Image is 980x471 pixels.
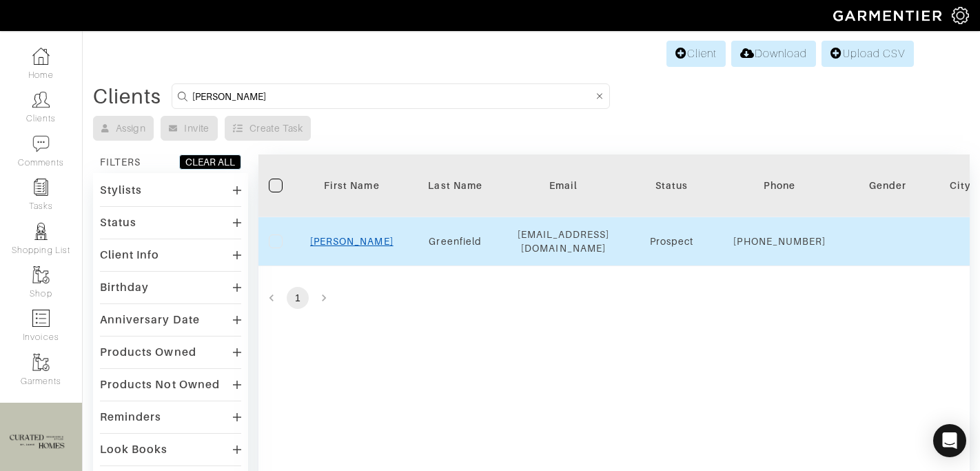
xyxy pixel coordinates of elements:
[620,154,723,217] th: Toggle SortBy
[32,310,50,327] img: orders-icon-0abe47150d42831381b5fb84f609e132dff9fe21cb692f30cb5eec754e2cba89.png
[429,236,482,247] a: Greenfield
[310,179,394,192] div: First Name
[404,154,507,217] th: Toggle SortBy
[952,7,969,24] img: gear-icon-white-bd11855cb880d31180b6d7d6211b90ccbf57a29d726f0c71d8c61bd08dd39cc2.png
[93,90,161,103] div: Clients
[32,266,50,283] img: garments-icon-b7da505a4dc4fd61783c78ac3ca0ef83fa9d6f193b1c9dc38574b1d14d53ca28.png
[733,179,826,192] div: Phone
[414,179,497,192] div: Last Name
[666,41,726,67] a: Client
[630,234,713,248] div: Prospect
[32,135,50,152] img: comment-icon-a0a6a9ef722e966f86d9cbdc48e553b5cf19dbc54f86b18d962a5391bc8f6eb6.png
[826,3,952,28] img: garmentier-logo-header-white-b43fb05a5012e4ada735d5af1a66efaba907eab6374d6393d1fbf88cb4ef424d.png
[933,424,966,457] div: Open Intercom Messenger
[846,179,929,192] div: Gender
[287,287,309,309] button: page 1
[258,287,970,309] nav: pagination navigation
[179,154,241,170] button: CLEAR ALL
[32,223,50,240] img: stylists-icon-eb353228a002819b7ec25b43dbf5f0378dd9e0616d9560372ff212230b889e62.png
[32,48,50,65] img: dashboard-icon-dbcd8f5a0b271acd01030246c82b418ddd0df26cd7fceb0bd07c9910d44c42f6.png
[192,88,593,105] input: Search by name, email, phone, city, or state
[518,228,610,255] div: [EMAIL_ADDRESS][DOMAIN_NAME]
[310,236,394,247] a: [PERSON_NAME]
[821,41,914,67] a: Upload CSV
[733,234,826,248] div: [PHONE_NUMBER]
[100,155,141,169] div: FILTERS
[32,179,50,196] img: reminder-icon-8004d30b9f0a5d33ae49ab947aed9ed385cf756f9e5892f1edd6e32f2345188e.png
[100,281,149,294] div: Birthday
[630,179,713,192] div: Status
[100,345,196,359] div: Products Owned
[836,154,939,217] th: Toggle SortBy
[731,41,816,67] a: Download
[100,183,142,197] div: Stylists
[100,248,160,262] div: Client Info
[100,410,161,424] div: Reminders
[32,354,50,371] img: garments-icon-b7da505a4dc4fd61783c78ac3ca0ef83fa9d6f193b1c9dc38574b1d14d53ca28.png
[32,91,50,108] img: clients-icon-6bae9207a08558b7cb47a8932f037763ab4055f8c8b6bfacd5dc20c3e0201464.png
[100,443,168,457] div: Look Books
[100,313,200,327] div: Anniversary Date
[950,179,971,192] div: City
[100,216,136,230] div: Status
[300,154,404,217] th: Toggle SortBy
[100,378,220,392] div: Products Not Owned
[185,155,235,169] div: CLEAR ALL
[518,179,610,192] div: Email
